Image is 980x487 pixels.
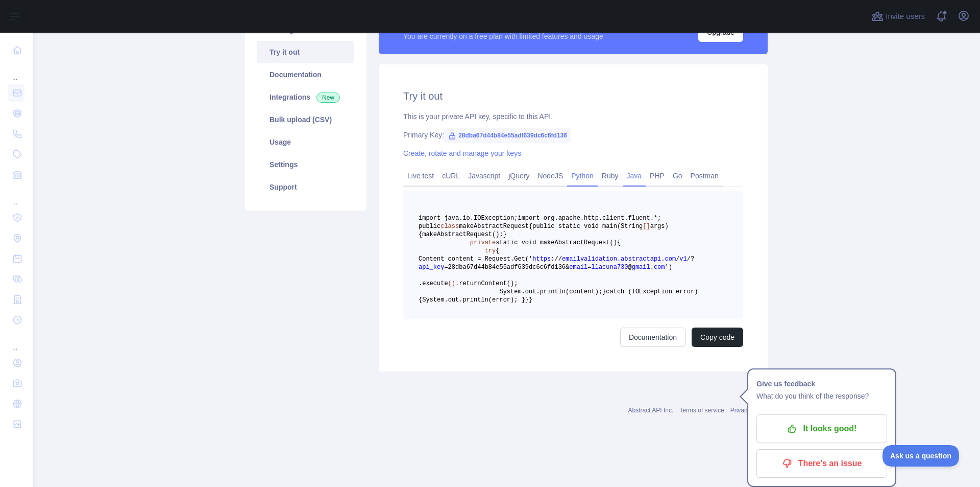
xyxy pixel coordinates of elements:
a: Integrations New [257,86,354,108]
a: Python [567,168,598,184]
span: com [665,256,676,263]
a: cURL [438,168,464,184]
a: Support [257,176,354,198]
span: static void make [496,239,554,246]
span: makeAbstractRequest [459,223,529,230]
span: AbstractRequest() [437,231,499,238]
span: New [316,92,340,103]
span: / [554,256,558,263]
span: class [440,223,459,230]
h2: Try it out [403,89,743,103]
span: com [654,264,665,271]
span: 28dba67d44b84e55adf639dc6c6fd136 [444,128,571,143]
div: ... [8,61,24,82]
span: .return [455,280,481,287]
a: Java [623,168,646,184]
a: Go [669,168,687,184]
span: ') [665,264,672,271]
button: Invite users [869,8,927,25]
span: llacuna730 [591,264,628,271]
span: . [617,256,621,263]
span: @ [628,264,632,271]
a: Documentation [257,63,354,86]
a: Terms of service [679,407,724,414]
a: Usage [257,131,354,153]
a: Privacy policy [730,407,768,414]
div: Primary Key: [403,130,743,140]
div: This is your private API key, specific to this API. [403,111,743,122]
span: . [522,288,525,295]
span: / [558,256,562,263]
div: You are currently on a free plan with limited features and usage [403,31,603,41]
span: =28dba67d44b84e55adf639dc6c6fd136& [444,264,569,271]
a: Abstract API Inc. [628,407,674,414]
a: Try it out [257,41,354,63]
span: . [650,264,654,271]
span: Get(' [514,256,532,263]
a: Postman [687,168,723,184]
a: PHP [646,168,669,184]
span: try [485,247,496,254]
span: abstractapi [621,256,661,263]
a: NodeJS [533,168,567,184]
span: } [503,231,507,238]
span: } [525,296,529,304]
span: [] [643,223,650,230]
span: . [661,256,665,263]
span: Content content = Request. [419,256,514,263]
span: make [422,231,437,238]
span: / [687,256,691,263]
span: Content() [481,280,514,287]
span: } [602,288,606,295]
span: public static void main(String [532,223,643,230]
a: Javascript [464,168,504,184]
span: : [551,256,554,263]
span: public [419,223,440,230]
span: / [676,256,679,263]
span: { [617,239,621,246]
span: emailvalidation [562,256,617,263]
span: email [569,264,587,271]
a: Settings [257,153,354,176]
a: jQuery [504,168,533,184]
span: .execute [419,280,448,287]
span: out.println(error); } [448,296,525,304]
span: () [448,280,455,287]
span: System [499,288,521,295]
span: ; [499,231,503,238]
div: ... [8,331,24,352]
button: Copy code [692,328,743,347]
span: out.println(content); [525,288,602,295]
span: { [496,247,499,254]
a: Create, rotate and manage your keys [403,149,521,157]
a: Bulk upload (CSV) [257,108,354,131]
span: Invite users [886,11,925,22]
span: ? [691,256,694,263]
a: Live test [403,168,438,184]
span: = [587,264,591,271]
span: } [529,296,532,304]
span: ; [514,280,518,287]
a: Documentation [620,328,685,347]
iframe: Toggle Customer Support [883,445,960,467]
span: { [529,223,532,230]
span: v1 [679,256,687,263]
span: https [532,256,551,263]
span: import org.apache.http.client.fluent.*; [518,215,661,222]
a: Ruby [598,168,623,184]
span: api_key [419,264,444,271]
span: import java.io.IOException; [419,215,518,222]
div: ... [8,186,24,206]
span: private [470,239,496,246]
span: AbstractRequest() [554,239,617,246]
span: gmail [632,264,650,271]
span: . [444,296,448,304]
span: System [422,296,444,304]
